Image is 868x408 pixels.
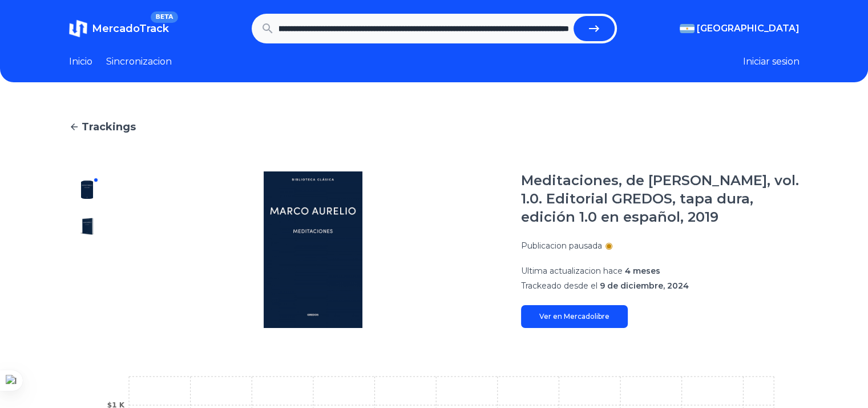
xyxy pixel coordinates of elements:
a: Ver en Mercadolibre [521,305,628,328]
a: Trackings [69,119,800,135]
span: 9 de diciembre, 2024 [600,281,689,291]
span: Trackeado desde el [521,281,597,291]
img: Meditaciones, de Marco Aurelio., vol. 1.0. Editorial GREDOS, tapa dura, edición 1.0 en español, 2019 [128,171,498,328]
img: Argentina [680,24,695,33]
button: [GEOGRAPHIC_DATA] [680,22,800,35]
p: Publicacion pausada [521,240,602,251]
span: 4 meses [625,266,660,276]
span: BETA [151,11,177,23]
img: Meditaciones, de Marco Aurelio., vol. 1.0. Editorial GREDOS, tapa dura, edición 1.0 en español, 2019 [78,217,96,235]
a: Inicio [69,55,92,69]
span: MercadoTrack [92,22,169,35]
span: [GEOGRAPHIC_DATA] [697,22,800,35]
span: Trackings [82,119,136,135]
a: Sincronizacion [106,55,172,69]
img: MercadoTrack [69,19,87,38]
button: Iniciar sesion [743,55,800,69]
span: Ultima actualizacion hace [521,266,623,276]
h1: Meditaciones, de [PERSON_NAME], vol. 1.0. Editorial GREDOS, tapa dura, edición 1.0 en español, 2019 [521,171,800,226]
img: Meditaciones, de Marco Aurelio., vol. 1.0. Editorial GREDOS, tapa dura, edición 1.0 en español, 2019 [78,181,96,199]
a: MercadoTrackBETA [69,19,169,38]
